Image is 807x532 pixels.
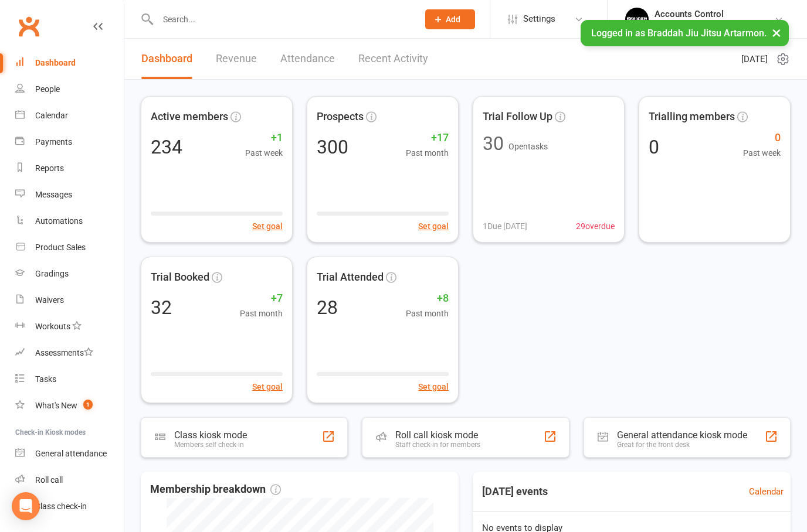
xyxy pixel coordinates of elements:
div: Staff check-in for members [395,441,480,449]
div: 30 [483,134,504,153]
div: Product Sales [35,243,86,252]
div: Payments [35,137,72,146]
span: Trial Attended [317,269,384,286]
a: Workouts [15,313,124,340]
a: Dashboard [15,50,124,76]
div: Dashboard [35,58,76,67]
a: People [15,76,124,103]
span: 1 [83,400,93,410]
button: × [766,20,787,45]
span: +1 [245,129,283,146]
span: 0 [743,129,781,146]
span: Trialling members [649,108,735,125]
a: Automations [15,208,124,234]
a: Messages [15,182,124,208]
a: Class kiosk mode [15,493,124,520]
span: +8 [406,290,449,307]
div: General attendance [35,449,107,458]
div: General attendance kiosk mode [617,429,747,441]
div: 28 [317,298,338,317]
span: Active members [151,108,228,125]
div: Messages [35,190,72,199]
span: Membership breakdown [150,481,281,498]
div: 300 [317,138,348,156]
div: 0 [649,138,659,156]
a: Roll call [15,467,124,493]
div: Class kiosk mode [174,429,247,441]
span: 29 overdue [576,220,615,233]
span: [DATE] [741,52,768,66]
div: People [35,84,60,94]
span: Past week [743,146,781,159]
a: What's New1 [15,393,124,419]
div: Roll call [35,475,63,485]
h3: [DATE] events [473,481,557,502]
div: Accounts Control [655,9,774,19]
div: Waivers [35,295,64,305]
span: Past month [406,307,449,320]
button: Set goal [252,220,283,233]
a: Reports [15,155,124,182]
span: Past week [245,146,283,159]
a: Assessments [15,340,124,366]
span: Add [446,15,460,24]
span: Settings [523,6,555,32]
div: Reports [35,163,64,173]
div: Class check-in [35,502,87,511]
div: Workouts [35,322,70,331]
span: Open tasks [508,142,548,151]
span: Past month [406,146,449,159]
a: Attendance [280,39,335,79]
div: Assessments [35,348,93,357]
span: Past month [240,307,283,320]
div: Open Intercom Messenger [12,492,40,520]
div: Great for the front desk [617,441,747,449]
div: Automations [35,216,83,226]
a: Calendar [15,103,124,129]
img: thumb_image1701918351.png [625,8,649,31]
div: 234 [151,138,182,156]
span: Prospects [317,108,364,125]
span: Trial Follow Up [483,108,552,125]
a: Clubworx [14,12,43,41]
div: [PERSON_NAME] Jitsu Artarmon [655,19,774,30]
div: Calendar [35,111,68,120]
a: Payments [15,129,124,155]
button: Add [425,9,475,29]
input: Search... [154,11,410,28]
button: Set goal [418,380,449,393]
div: 32 [151,298,172,317]
span: 1 Due [DATE] [483,220,527,233]
a: Recent Activity [358,39,428,79]
button: Set goal [418,220,449,233]
a: Gradings [15,261,124,287]
div: What's New [35,401,77,410]
button: Set goal [252,380,283,393]
a: Revenue [216,39,257,79]
a: Dashboard [141,39,192,79]
div: Gradings [35,269,69,278]
a: Tasks [15,366,124,393]
span: +17 [406,129,449,146]
div: Tasks [35,374,56,384]
div: Members self check-in [174,441,247,449]
span: Logged in as Braddah Jiu Jitsu Artarmon. [591,28,767,39]
span: Trial Booked [151,269,209,286]
div: Roll call kiosk mode [395,429,480,441]
a: General attendance kiosk mode [15,441,124,467]
span: +7 [240,290,283,307]
a: Calendar [749,485,784,499]
a: Product Sales [15,234,124,261]
a: Waivers [15,287,124,313]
